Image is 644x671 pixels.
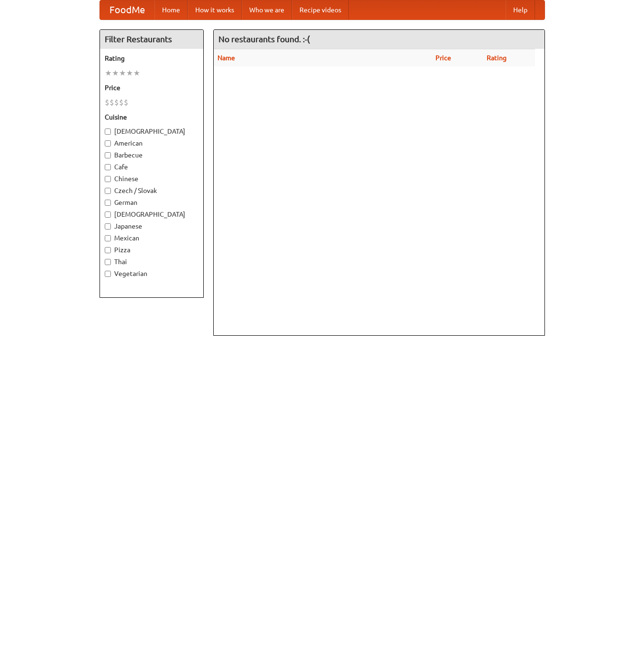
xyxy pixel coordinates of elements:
[105,211,111,218] input: [DEMOGRAPHIC_DATA]
[105,235,111,241] input: Mexican
[435,54,451,62] a: Price
[114,97,119,108] li: $
[506,0,535,19] a: Help
[105,138,199,148] label: American
[188,0,242,19] a: How it works
[218,35,310,44] ng-pluralize: No restaurants found. :-(
[105,68,112,78] li: ★
[105,112,199,122] h5: Cuisine
[100,30,203,49] h4: Filter Restaurants
[105,259,111,265] input: Thai
[292,0,349,19] a: Recipe videos
[105,54,199,63] h5: Rating
[105,210,199,219] label: [DEMOGRAPHIC_DATA]
[105,150,199,160] label: Barbecue
[105,198,199,207] label: German
[105,221,199,231] label: Japanese
[119,68,126,78] li: ★
[218,54,235,62] a: Name
[109,97,114,108] li: $
[242,0,292,19] a: Who we are
[105,269,199,278] label: Vegetarian
[105,127,199,136] label: [DEMOGRAPHIC_DATA]
[105,233,199,243] label: Mexican
[105,140,111,147] input: American
[105,164,111,170] input: Cafe
[105,223,111,230] input: Japanese
[133,68,140,78] li: ★
[112,68,119,78] li: ★
[105,83,199,92] h5: Price
[105,152,111,158] input: Barbecue
[105,176,111,182] input: Chinese
[105,174,199,184] label: Chinese
[126,68,133,78] li: ★
[105,97,109,108] li: $
[154,0,188,19] a: Home
[105,247,111,253] input: Pizza
[487,54,507,62] a: Rating
[119,97,124,108] li: $
[105,245,199,255] label: Pizza
[105,162,199,172] label: Cafe
[105,188,111,194] input: Czech / Slovak
[105,129,111,135] input: [DEMOGRAPHIC_DATA]
[100,0,154,19] a: FoodMe
[105,257,199,267] label: Thai
[105,186,199,195] label: Czech / Slovak
[105,200,111,206] input: German
[105,271,111,277] input: Vegetarian
[124,97,128,108] li: $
